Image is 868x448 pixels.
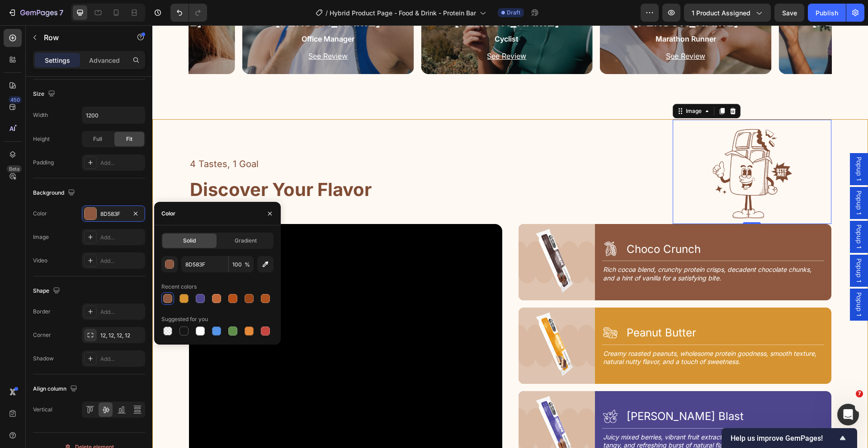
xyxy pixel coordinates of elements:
[450,239,672,257] h2: Rich cocoa blend, crunchy protein crisps, decadent chocolate chunks, and a hint of vanilla for a ...
[37,152,220,177] h2: Discover Your Flavor
[702,267,711,292] span: Popup 1
[731,434,837,443] span: Help us improve GemPages!
[33,308,51,316] div: Border
[702,131,711,156] span: Popup 1
[100,159,143,167] div: Add...
[702,233,711,258] span: Popup 1
[473,216,672,232] h2: Choco Crunch
[366,366,443,442] img: gempages_432750572815254551-446fd679-4fda-487e-89a3-6d79e839966d.png
[245,261,250,269] span: %
[684,4,771,22] button: 1 product assigned
[33,210,47,218] div: Color
[45,56,70,65] p: Settings
[634,8,790,19] p: Tennis Player
[473,383,672,399] h2: [PERSON_NAME] Blast
[33,331,51,339] div: Corner
[450,407,672,425] h2: Juicy mixed berries, vibrant fruit extracts, high-quality protein, sweet, tangy, and refreshing b...
[33,383,79,395] div: Align column
[33,135,50,143] div: Height
[89,56,120,65] p: Advanced
[100,308,143,316] div: Add...
[9,96,22,103] div: 450
[170,4,207,22] div: Undo/Redo
[235,237,257,245] span: Gradient
[774,4,804,22] button: Save
[514,26,553,35] u: See Review
[450,323,672,341] h2: Creamy roasted peanuts, wholesome protein goodness, smooth texture, natural nutty flavor, and a t...
[33,257,47,265] div: Video
[325,8,328,18] span: /
[335,26,374,35] u: See Review
[93,135,102,143] span: Full
[856,390,863,397] span: 7
[520,94,679,199] img: gempages_432750572815254551-3e83b29b-10cf-4694-ac90-09de5fd9a232.png
[82,107,145,123] input: Auto
[782,9,797,17] span: Save
[808,4,846,22] button: Publish
[4,4,67,22] button: 7
[837,404,859,425] iframe: Intercom live chat
[33,187,77,199] div: Background
[100,210,127,218] div: 8D583F
[161,283,197,291] div: Recent colors
[731,433,848,443] button: Show survey - Help us improve GemPages!
[100,355,143,363] div: Add...
[183,237,196,245] span: Solid
[59,7,63,18] p: 7
[277,8,432,19] p: Cyclist
[100,233,143,242] div: Add...
[100,331,143,340] div: 12, 12, 12, 12
[38,132,512,145] p: 4 Tastes, 1 Goal
[7,165,22,173] div: Beta
[33,406,52,414] div: Vertical
[532,82,551,90] div: Image
[473,299,672,315] h2: Peanut Butter
[330,8,476,18] span: Hybrid Product Page - Food & Drink - Protein Bar
[181,256,228,272] input: Eg: FFFFFF
[366,199,443,275] img: gempages_432750572815254551-23392de8-0f06-4546-a753-4dae0740b4cd.png
[100,257,143,265] div: Add...
[33,355,54,363] div: Shadow
[44,32,121,43] p: Row
[161,315,208,323] div: Suggested for you
[33,88,57,100] div: Size
[33,233,49,241] div: Image
[156,26,195,35] u: See Review
[692,8,750,18] span: 1 product assigned
[816,8,838,18] div: Publish
[152,25,868,448] iframe: Design area
[702,199,711,224] span: Popup 1
[456,8,611,19] p: Marathon Runner
[98,8,254,19] p: Office Manager
[33,111,48,119] div: Width
[702,165,711,190] span: Popup 1
[33,285,62,297] div: Shape
[507,9,520,17] span: Draft
[33,159,54,167] div: Padding
[161,210,175,218] div: Color
[126,135,132,143] span: Fit
[366,282,443,359] img: gempages_432750572815254551-46754f76-8eb1-4816-9d63-5de3ba8437f5.png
